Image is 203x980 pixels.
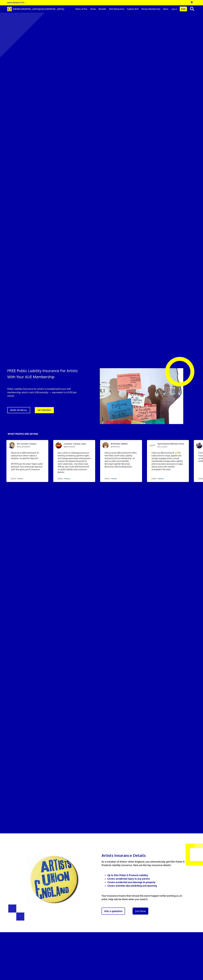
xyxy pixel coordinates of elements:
a: Twitter [64,477,70,480]
a: Brand [DEMOGRAPHIC_DATA][GEOGRAPHIC_DATA] [5,5,66,13]
span: Creative_Factory_boro [62,442,90,448]
span: [DATE] • [151,476,164,481]
p: Your insurance means that should the worst happen while working as an artist, help will be there ... [102,894,188,901]
p: Check out @ArtistsUnionE 👉The trade union for visual, applied and socially engaged artists, annua... [149,451,187,482]
a: Join Now [133,908,148,915]
a: Renew Membership [140,5,162,13]
a: MORE DETAILS [7,407,30,413]
button: search [188,6,196,12]
h2: Artists Insurance Details [102,852,188,858]
li: Covers accidental loss/damage to property [107,880,188,884]
a: Log in [170,5,178,13]
a: Twitter [17,477,23,480]
span: @vacuumcleaner [17,446,30,448]
span: [DATE] • [58,476,70,481]
h1: FREE Public Liability Insurance For Artists With Your AUE Membership [7,368,83,380]
a: Join [180,7,187,11]
span: [DEMOGRAPHIC_DATA][GEOGRAPHIC_DATA] [13,7,64,10]
a: Ask a question [102,908,125,915]
span: @BoroFactory [64,446,75,448]
p: Did you know @ArtistsUnionE offers free Public and Product Liability Insurance with its membershi... [102,451,140,482]
a: GET INSURED [35,407,54,413]
p: Shout out to @ArtistsUnionE for calling me to check in about a situation I’d asked for help with.... [9,451,46,482]
li: Up to £5m Public & Products Liability [107,873,188,877]
span: the vacuum cleaner [15,442,43,448]
a: AUE Represents [108,5,126,13]
p: Join a Union to challenge precarious working conditions, payment rights and change exploitative e... [55,451,93,482]
a: Rates of Pay [74,5,89,13]
a: Explore AUE [126,5,140,13]
strong: Latest News: [7,1,18,4]
a: Twitter [111,477,117,480]
a: News [162,5,170,13]
li: Covers accidental Injury to any person [107,877,188,880]
span: @TextArtist [111,446,120,448]
a: Twitter [158,477,164,480]
span: [DATE] • [105,476,117,481]
span: [DATE] • [11,476,23,481]
li: Covers activities like exhibiting and teaching [107,884,188,887]
span: [PERSON_NAME] [109,442,136,448]
p: As a member of Artists’ Union England, you automatically get £5m Public & Products Liability insu... [102,860,188,867]
p: Public liability insurance for artists is included with your AUE membership, which costs £48 annu... [7,387,83,398]
span: Synchronise Witches Press [155,442,183,448]
a: Home [89,5,97,13]
span: @s_w_press [158,446,167,448]
a: Latest News:[DATE] → [7,1,26,4]
a: Benefits [97,5,108,13]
